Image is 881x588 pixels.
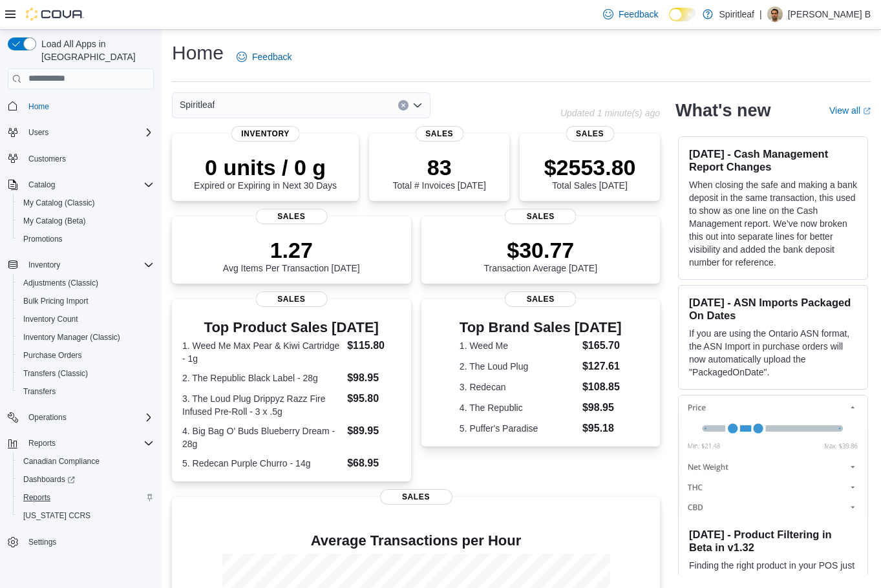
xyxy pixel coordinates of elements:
[3,123,159,142] button: Users
[13,383,159,401] button: Transfers
[669,8,696,21] input: Dark Mode
[23,151,154,167] span: Customers
[18,348,154,363] span: Purchase Orders
[13,212,159,230] button: My Catalog (Beta)
[619,8,658,21] span: Feedback
[863,107,871,115] svg: External link
[460,422,577,435] dt: 5. Puffer's Paradise
[18,490,154,505] span: Reports
[23,314,78,324] span: Inventory Count
[347,423,400,439] dd: $89.95
[23,125,54,140] button: Users
[13,488,159,507] button: Reports
[28,260,60,270] span: Inventory
[182,533,650,549] h4: Average Transactions per Hour
[18,348,87,363] a: Purchase Orders
[28,101,49,112] span: Home
[13,452,159,470] button: Canadian Compliance
[18,275,154,291] span: Adjustments (Classic)
[182,339,342,365] dt: 1. Weed Me Max Pear & Kiwi Cartridge - 1g
[18,454,105,469] a: Canadian Compliance
[3,532,159,551] button: Settings
[505,209,577,224] span: Sales
[23,534,154,550] span: Settings
[689,296,857,322] h3: [DATE] - ASN Imports Packaged On Dates
[18,293,154,309] span: Bulk Pricing Import
[28,180,55,190] span: Catalog
[460,381,577,394] dt: 3. Redecan
[3,97,159,116] button: Home
[483,237,597,273] div: Transaction Average [DATE]
[347,456,400,471] dd: $68.95
[3,149,159,168] button: Customers
[231,126,300,142] span: Inventory
[23,492,50,503] span: Reports
[182,425,342,450] dt: 4. Big Bag O' Buds Blueberry Dream - 28g
[18,366,93,381] a: Transfers (Classic)
[255,209,327,224] span: Sales
[23,125,154,140] span: Users
[26,8,84,21] img: Cova
[23,332,120,342] span: Inventory Manager (Classic)
[788,6,871,22] p: [PERSON_NAME] B
[23,510,90,521] span: [US_STATE] CCRS
[194,154,337,191] div: Expired or Expiring in Next 30 Days
[3,176,159,194] button: Catalog
[28,154,66,164] span: Customers
[23,99,54,114] a: Home
[689,327,857,379] p: If you are using the Ontario ASN format, the ASN Import in purchase orders will now automatically...
[182,392,342,418] dt: 3. The Loud Plug Drippyz Razz Fire Infused Pre-Roll - 3 x .5g
[3,434,159,452] button: Reports
[582,421,622,436] dd: $95.18
[582,379,622,395] dd: $108.85
[18,195,154,211] span: My Catalog (Classic)
[36,37,154,63] span: Load All Apps in [GEOGRAPHIC_DATA]
[172,40,224,66] h1: Home
[13,230,159,248] button: Promotions
[13,470,159,488] a: Dashboards
[582,338,622,353] dd: $165.70
[18,195,100,211] a: My Catalog (Classic)
[231,44,297,70] a: Feedback
[13,310,159,328] button: Inventory Count
[380,489,452,505] span: Sales
[582,359,622,374] dd: $127.61
[18,366,154,381] span: Transfers (Classic)
[719,6,754,22] p: Spiritleaf
[460,320,622,335] h3: Top Brand Sales [DATE]
[18,311,83,327] a: Inventory Count
[460,339,577,352] dt: 1. Weed Me
[23,151,71,167] a: Customers
[18,231,154,247] span: Promotions
[182,320,401,335] h3: Top Product Sales [DATE]
[223,237,360,263] p: 1.27
[759,6,762,22] p: |
[28,412,67,423] span: Operations
[18,508,96,523] a: [US_STATE] CCRS
[18,384,154,399] span: Transfers
[223,237,360,273] div: Avg Items Per Transaction [DATE]
[18,293,94,309] a: Bulk Pricing Import
[23,474,75,485] span: Dashboards
[23,368,88,379] span: Transfers (Classic)
[180,97,215,112] span: Spiritleaf
[23,257,154,273] span: Inventory
[23,350,82,361] span: Purchase Orders
[13,364,159,383] button: Transfers (Classic)
[18,311,154,327] span: Inventory Count
[347,370,400,386] dd: $98.95
[347,391,400,406] dd: $95.80
[23,98,154,114] span: Home
[18,213,91,229] a: My Catalog (Beta)
[13,328,159,346] button: Inventory Manager (Classic)
[566,126,614,142] span: Sales
[582,400,622,415] dd: $98.95
[18,275,103,291] a: Adjustments (Classic)
[689,178,857,269] p: When closing the safe and making a bank deposit in the same transaction, this used to show as one...
[18,472,80,487] a: Dashboards
[23,436,61,451] button: Reports
[13,292,159,310] button: Bulk Pricing Import
[560,108,660,118] p: Updated 1 minute(s) ago
[392,154,485,180] p: 83
[23,386,56,397] span: Transfers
